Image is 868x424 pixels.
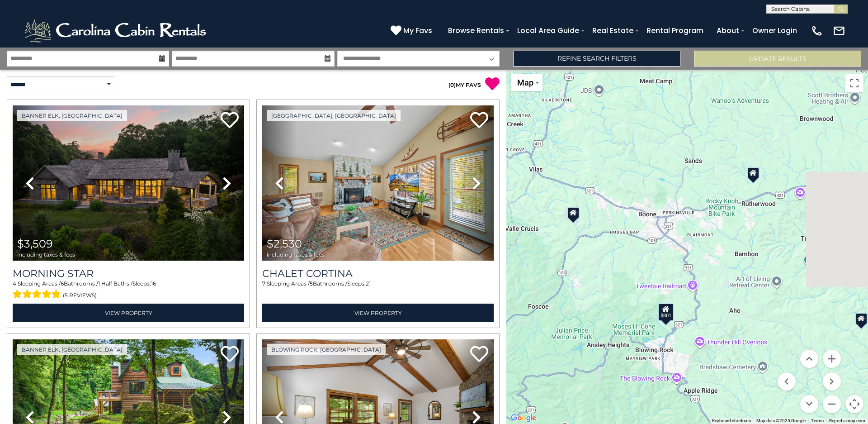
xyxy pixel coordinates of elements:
span: Map data ©2025 Google [756,418,806,423]
a: Blowing Rock, [GEOGRAPHIC_DATA] [267,344,386,355]
img: phone-regular-white.png [811,24,823,37]
img: thumbnail_163276265.jpeg [13,105,244,261]
a: [GEOGRAPHIC_DATA], [GEOGRAPHIC_DATA] [267,110,401,121]
a: Local Area Guide [513,23,584,38]
a: Chalet Cortina [262,267,494,280]
button: Zoom out [823,395,841,413]
a: Open this area in Google Maps (opens a new window) [509,412,538,424]
button: Update Results [694,51,861,67]
a: My Favs [391,25,434,37]
span: Map [517,78,533,87]
button: Move up [800,350,818,368]
img: thumbnail_169786137.jpeg [262,105,494,261]
a: About [712,23,744,38]
a: Report a map error [829,418,865,423]
a: (0)MY FAVS [448,81,481,88]
button: Keyboard shortcuts [712,418,751,424]
a: View Property [13,304,244,322]
span: (5 reviews) [63,290,97,301]
button: Move down [800,395,818,413]
span: My Favs [403,25,432,36]
span: 0 [450,81,454,88]
button: Zoom in [823,350,841,368]
a: Real Estate [588,23,638,38]
button: Move right [823,372,841,391]
span: including taxes & fees [267,252,325,257]
span: 6 [61,280,64,287]
span: 4 [13,280,16,287]
span: 7 [262,280,265,287]
div: $801 [658,303,674,321]
img: White-1-2.png [23,17,210,44]
a: Refine Search Filters [513,51,680,67]
button: Map camera controls [845,395,863,413]
a: Banner Elk, [GEOGRAPHIC_DATA] [17,110,127,121]
span: including taxes & fees [17,252,75,257]
div: Sleeping Areas / Bathrooms / Sleeps: [262,280,494,301]
a: Add to favorites [470,345,488,364]
a: View Property [262,304,494,322]
a: Add to favorites [221,111,239,130]
button: Move left [778,372,796,391]
span: 1 Half Baths / [98,280,132,287]
a: Browse Rentals [443,23,509,38]
a: Add to favorites [221,345,239,364]
span: $3,509 [17,237,53,250]
span: 16 [151,280,156,287]
span: $2,530 [267,237,302,250]
div: Sleeping Areas / Bathrooms / Sleeps: [13,280,244,301]
a: Morning Star [13,267,244,280]
a: Add to favorites [470,111,488,130]
span: 21 [366,280,371,287]
img: Google [509,412,538,424]
button: Change map style [511,74,542,91]
a: Owner Login [748,23,802,38]
span: 5 [310,280,313,287]
img: mail-regular-white.png [833,24,845,37]
a: Rental Program [642,23,708,38]
a: Banner Elk, [GEOGRAPHIC_DATA] [17,344,127,355]
a: Terms (opens in new tab) [811,418,824,423]
span: ( ) [448,81,456,88]
button: Toggle fullscreen view [845,74,863,92]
